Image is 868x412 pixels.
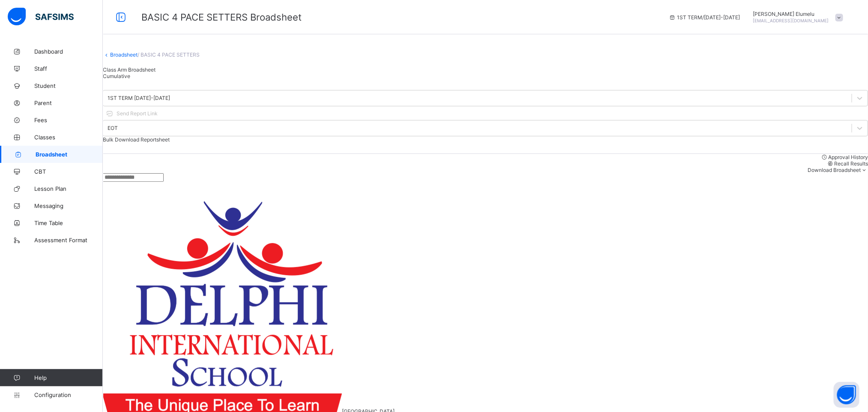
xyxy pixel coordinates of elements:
span: Parent [34,99,103,106]
span: Assessment Format [34,237,103,244]
div: EOT [108,125,118,132]
a: Broadsheet [110,51,138,58]
span: / BASIC 4 PACE SETTERS [138,51,200,58]
span: Approval History [828,154,868,160]
span: Dashboard [34,48,103,55]
span: Fees [34,117,103,123]
span: Time Table [34,220,103,226]
span: Cumulative [103,73,130,79]
span: session/term information [669,14,740,21]
span: Broadsheet [36,151,103,158]
span: Student [34,82,103,89]
span: Messaging [34,202,103,209]
span: Staff [34,65,103,72]
button: Open asap [834,382,859,408]
span: Lesson Plan [34,185,103,192]
span: [EMAIL_ADDRESS][DOMAIN_NAME] [753,18,829,23]
img: safsims [8,8,74,26]
span: Send Report Link [117,110,158,117]
span: Class Arm Broadsheet [103,66,156,73]
span: Recall Results [834,160,868,167]
span: CBT [34,168,103,175]
span: Help [34,374,102,381]
div: 1ST TERM [DATE]-[DATE] [108,95,170,102]
span: [PERSON_NAME] Elumelu [753,11,829,17]
span: Download Broadsheet [808,167,861,173]
div: PaulElumelu [749,11,847,24]
span: Configuration [34,391,102,398]
span: Bulk Download Reportsheet [103,136,170,143]
span: Class Arm Broadsheet [141,12,302,23]
span: Classes [34,134,103,141]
